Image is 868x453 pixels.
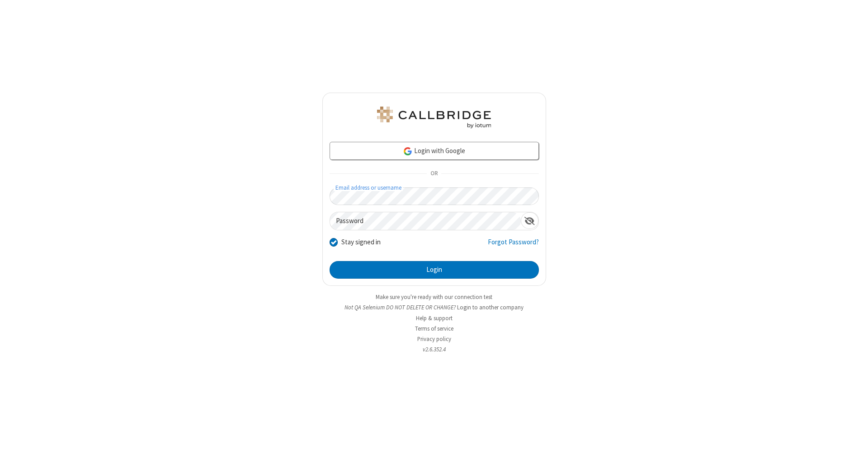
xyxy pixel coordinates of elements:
li: v2.6.352.4 [322,345,546,354]
li: Not QA Selenium DO NOT DELETE OR CHANGE? [322,303,546,312]
img: google-icon.png [403,146,413,156]
a: Help & support [416,314,453,322]
input: Email address or username [330,187,539,205]
a: Login with Google [330,142,539,160]
img: QA Selenium DO NOT DELETE OR CHANGE [375,107,493,128]
a: Privacy policy [417,335,451,343]
a: Forgot Password? [488,237,539,254]
button: Login [330,261,539,279]
a: Terms of service [415,325,453,332]
span: OR [427,168,441,180]
label: Stay signed in [341,237,381,248]
div: Show password [521,212,538,229]
iframe: Chat [845,430,861,447]
button: Login to another company [457,303,524,312]
a: Make sure you're ready with our connection test [376,293,492,301]
input: Password [330,212,521,230]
